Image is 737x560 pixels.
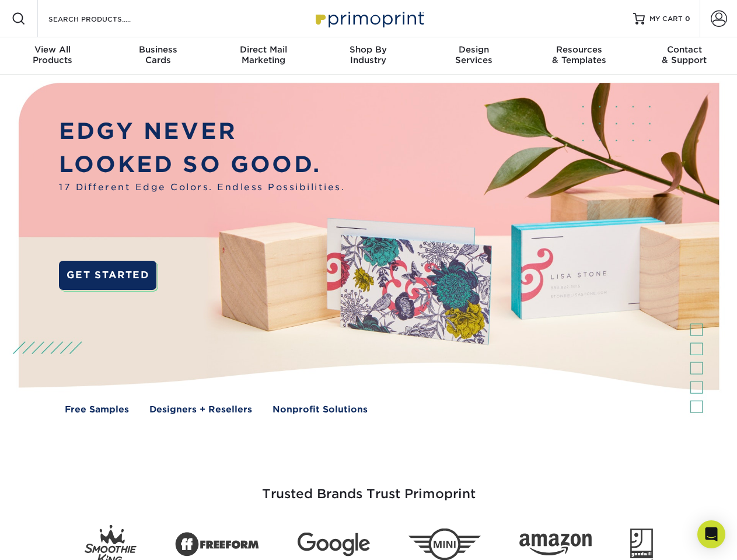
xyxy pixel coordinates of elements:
span: Resources [526,44,631,55]
span: Shop By [316,44,421,55]
a: Free Samples [65,403,129,416]
div: & Support [632,44,737,65]
h3: Trusted Brands Trust Primoprint [27,459,710,516]
div: Marketing [211,44,316,65]
p: LOOKED SO GOOD. [59,148,345,181]
span: 17 Different Edge Colors. Endless Possibilities. [59,181,345,194]
a: Nonprofit Solutions [273,403,368,416]
a: Shop ByIndustry [316,37,421,75]
div: Industry [316,44,421,65]
img: Google [298,533,370,556]
a: Contact& Support [632,37,737,75]
span: 0 [685,15,690,23]
img: Goodwill [630,528,653,560]
a: DesignServices [421,37,526,75]
img: Amazon [519,534,592,556]
span: Design [421,44,526,55]
span: Contact [632,44,737,55]
div: Open Intercom Messenger [697,520,725,548]
p: EDGY NEVER [59,115,345,148]
a: Resources& Templates [526,37,631,75]
span: MY CART [649,14,683,24]
iframe: Google Customer Reviews [3,524,99,556]
div: & Templates [526,44,631,65]
a: Direct MailMarketing [211,37,316,75]
span: Business [105,44,210,55]
a: GET STARTED [59,261,156,290]
a: Designers + Resellers [149,403,252,416]
input: SEARCH PRODUCTS..... [47,12,161,26]
div: Cards [105,44,210,65]
span: Direct Mail [211,44,316,55]
img: Primoprint [310,6,427,31]
div: Services [421,44,526,65]
a: BusinessCards [105,37,210,75]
